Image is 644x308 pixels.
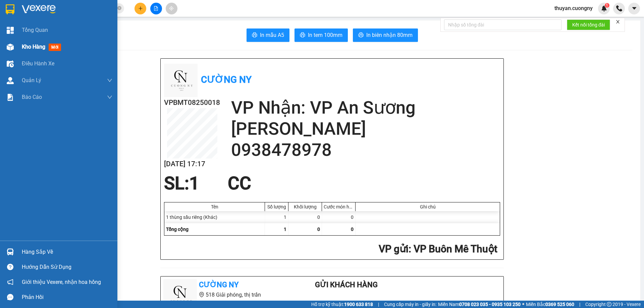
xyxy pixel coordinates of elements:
div: Hướng dẫn sử dụng [22,262,112,272]
img: logo-vxr [6,4,14,14]
span: Gửi: [6,6,16,13]
span: Giới thiệu Vexere, nhận hoa hồng [22,278,101,286]
span: SL: [164,173,189,194]
div: CC [224,173,255,193]
span: Miền Bắc [526,301,574,308]
strong: 0708 023 035 - 0935 103 250 [459,302,521,307]
span: In biên nhận 80mm [366,31,413,39]
button: aim [166,3,177,14]
span: copyright [607,302,611,307]
h2: [PERSON_NAME] [231,118,500,139]
span: Kho hàng [22,44,45,50]
span: printer [300,32,305,39]
div: 1 thùng sầu riêng (Khác) [164,211,265,223]
div: Số lượng [267,204,286,209]
span: mới [49,44,61,51]
span: aim [169,6,174,11]
button: caret-down [628,3,640,14]
img: warehouse-icon [7,60,14,67]
img: phone-icon [616,5,622,11]
img: warehouse-icon [7,77,14,84]
span: Kết nối tổng đài [572,21,605,28]
span: Báo cáo [22,93,42,101]
span: plus [138,6,143,11]
span: 0 [317,227,320,232]
h2: 0938478978 [231,139,500,161]
span: Miền Nam [438,301,521,308]
span: 1 [606,3,608,8]
div: 0 [288,211,322,223]
img: dashboard-icon [7,27,14,34]
button: printerIn biên nhận 80mm [353,28,418,42]
button: Kết nối tổng đài [567,19,610,30]
span: close-circle [117,5,121,12]
h2: : VP Buôn Mê Thuột [164,242,497,256]
img: warehouse-icon [7,44,14,51]
div: Cước món hàng [324,204,354,209]
span: Quản Lý [22,76,41,84]
span: In mẫu A5 [260,31,284,39]
span: Tổng Quan [22,26,48,34]
span: VP gửi [379,243,409,255]
div: VP Buôn Mê Thuột [6,6,39,30]
div: [PERSON_NAME] [44,22,97,30]
span: 1 [189,173,199,194]
div: 0 [322,211,356,223]
span: CC [43,43,51,50]
div: Hàng sắp về [22,247,112,257]
h2: VPBMT08250018 [164,97,220,108]
strong: 1900 633 818 [344,302,373,307]
div: Tên [166,204,263,209]
span: printer [358,32,364,39]
h2: VP Nhận: VP An Sương [231,97,500,118]
span: 1 [284,227,286,232]
img: logo.jpg [164,64,198,97]
span: message [7,294,13,300]
strong: 0369 525 060 [545,302,574,307]
span: notification [7,279,13,285]
div: Khối lượng [290,204,320,209]
span: | [378,301,379,308]
span: caret-down [631,5,637,11]
span: close-circle [117,6,121,10]
button: printerIn mẫu A5 [247,28,289,42]
div: Ghi chú [357,204,498,209]
span: Điều hành xe [22,59,54,68]
span: file-add [154,6,158,11]
span: | [579,301,580,308]
b: Cường Ny [199,281,238,289]
span: question-circle [7,264,13,270]
span: ⚪️ [522,303,524,306]
div: Phản hồi [22,292,112,302]
span: thuyan.cuongny [549,4,598,12]
span: Hỗ trợ kỹ thuật: [311,301,373,308]
sup: 1 [605,3,609,8]
div: VP An Sương [44,6,97,22]
img: solution-icon [7,94,14,101]
span: Tổng cộng [166,227,189,232]
div: 1 [265,211,288,223]
span: close [615,19,620,24]
span: down [107,95,112,100]
li: 518 Giải phóng, thị trấn [GEOGRAPHIC_DATA] [163,291,288,307]
span: Cung cấp máy in - giấy in: [384,301,436,308]
span: down [107,78,112,83]
div: 0938478978 [44,30,97,39]
input: Nhập số tổng đài [444,19,561,30]
span: printer [252,32,257,39]
span: In tem 100mm [308,31,342,39]
span: environment [199,292,204,297]
button: file-add [150,3,162,14]
button: plus [135,3,146,14]
button: printerIn tem 100mm [294,28,348,42]
b: Cường Ny [201,74,252,85]
img: warehouse-icon [7,248,14,255]
span: Nhận: [44,6,60,13]
b: Gửi khách hàng [315,281,378,289]
h2: [DATE] 17:17 [164,159,220,170]
span: 0 [351,227,354,232]
img: icon-new-feature [601,5,607,11]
